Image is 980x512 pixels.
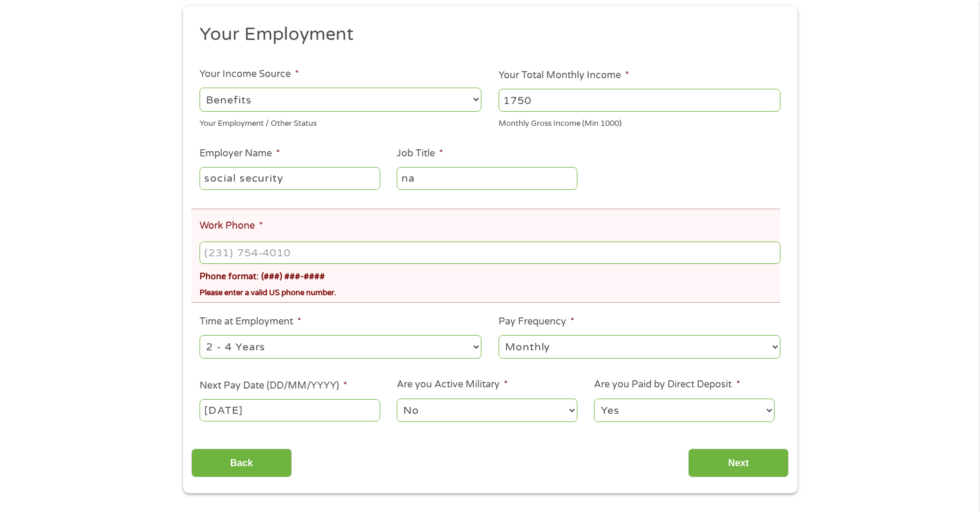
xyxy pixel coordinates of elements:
label: Time at Employment [200,316,301,328]
label: Work Phone [200,220,263,232]
label: Employer Name [200,148,280,160]
input: 1800 [499,89,780,111]
div: Please enter a valid US phone number. [200,283,780,299]
div: Phone format: (###) ###-#### [200,266,780,283]
div: Your Employment / Other Status [200,113,481,129]
input: Back [191,449,292,477]
label: Are you Paid by Direct Deposit [594,379,740,391]
input: Next [688,449,789,477]
label: Are you Active Military [397,379,508,391]
div: Monthly Gross Income (Min 1000) [499,113,780,129]
input: (231) 754-4010 [200,242,780,264]
h2: Your Employment [200,23,772,46]
label: Pay Frequency [499,316,574,328]
label: Your Income Source [200,68,299,81]
label: Next Pay Date (DD/MM/YYYY) [200,380,347,392]
input: ---Click Here for Calendar --- [200,399,380,421]
input: Walmart [200,167,380,189]
label: Job Title [397,148,443,160]
label: Your Total Monthly Income [499,69,629,82]
input: Cashier [397,167,577,189]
